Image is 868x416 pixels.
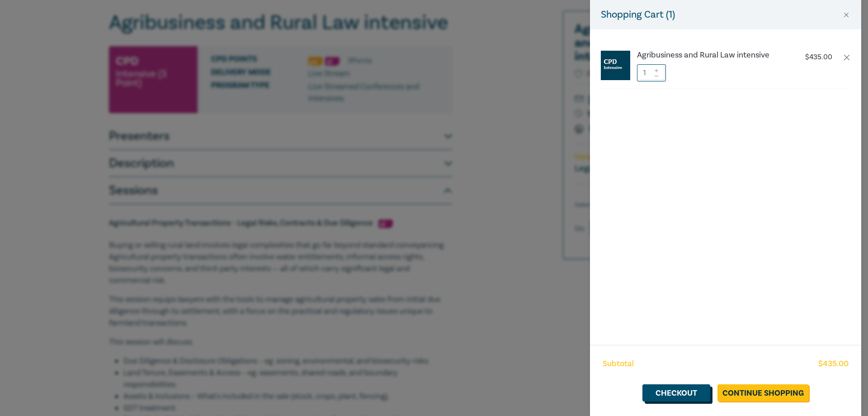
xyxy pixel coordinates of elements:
[601,7,675,22] h5: Shopping Cart ( 1 )
[642,384,710,402] a: Checkout
[601,51,630,80] img: CPD%20Intensive.jpg
[818,358,849,370] span: $ 435.00
[637,51,787,60] a: Agribusiness and Rural Law intensive
[603,358,634,370] span: Subtotal
[637,64,666,81] input: 1
[805,53,832,62] p: $ 435.00
[717,384,809,402] a: Continue Shopping
[842,11,850,19] button: Close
